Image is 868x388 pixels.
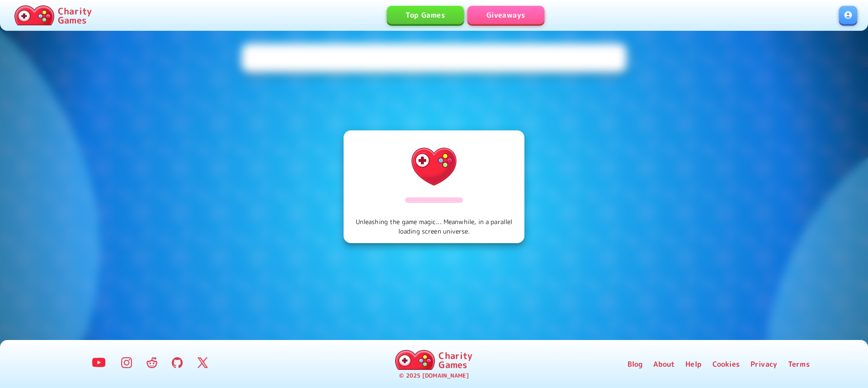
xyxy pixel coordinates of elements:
[653,359,675,369] a: About
[146,357,157,368] img: Reddit Logo
[11,4,95,27] a: Charity Games
[685,359,702,369] a: Help
[399,372,468,380] p: © 2025 [DOMAIN_NAME]
[467,6,544,24] a: Giveaways
[387,6,464,24] a: Top Games
[788,359,810,369] a: Terms
[750,359,777,369] a: Privacy
[395,350,435,370] img: Charity.Games
[712,359,740,369] a: Cookies
[197,357,208,368] img: Twitter Logo
[14,5,54,25] img: Charity.Games
[392,348,476,372] a: Charity Games
[439,351,472,369] p: Charity Games
[121,357,132,368] img: Instagram Logo
[58,6,92,24] p: Charity Games
[172,357,183,368] img: GitHub Logo
[627,359,643,369] a: Blog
